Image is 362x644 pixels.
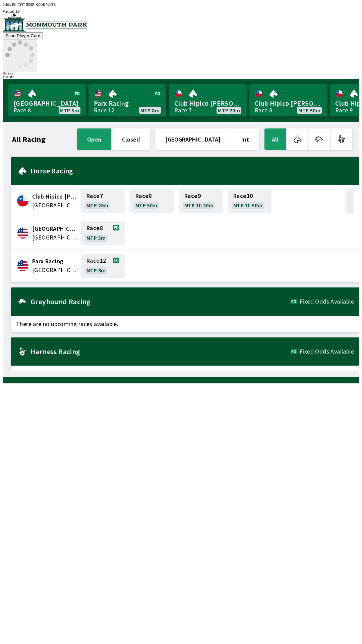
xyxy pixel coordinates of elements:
button: open [77,128,111,150]
span: Race 8 [135,193,152,199]
a: Race8MTP 5m [81,221,125,245]
a: Parx RacingRace 12MTP 8m [88,84,166,116]
span: [GEOGRAPHIC_DATA] [13,99,80,108]
span: There are no upcoming races available. [11,316,359,332]
span: MTP 50m [135,203,158,208]
span: Race 12 [86,258,106,263]
span: Club Hipico [PERSON_NAME] [255,99,322,108]
span: MTP 5m [60,108,79,113]
h2: Harness Racing [31,349,291,354]
h2: Horse Racing [31,168,354,173]
span: United States [32,266,77,274]
span: Race 10 [233,193,253,199]
a: Race12MTP 8m [81,254,125,278]
button: All [264,128,286,150]
span: Fixed Odds Available [300,299,354,304]
a: Club Hipico [PERSON_NAME]Race 8MTP 50m [249,84,327,116]
div: Race 12 [94,108,115,113]
span: Race 9 [184,193,201,199]
span: Parx Racing [94,99,161,108]
a: Club Hipico [PERSON_NAME]Race 7MTP 20m [169,84,247,116]
h1: All Racing [12,137,46,142]
button: Int [231,128,259,150]
a: [GEOGRAPHIC_DATA]Race 8MTP 5m [8,84,86,116]
span: United States [32,233,77,242]
span: MTP 8m [140,108,160,113]
span: Race 7 [86,193,103,199]
div: Version 1.4.0 [3,10,359,13]
span: Parx Racing [32,257,77,266]
span: MTP 1h 20m [184,203,214,208]
button: closed [112,128,150,150]
div: Public ID: [3,3,359,6]
button: [GEOGRAPHIC_DATA] [155,128,231,150]
span: Chile [32,201,77,210]
div: Race 9 [335,108,353,113]
div: $ 100.00 [3,75,359,79]
img: venue logo [3,13,87,32]
button: Scan Player Card [3,32,43,39]
div: Balance [3,71,359,75]
a: Race8MTP 50m [130,189,174,213]
span: There are no upcoming races available. [11,366,359,382]
span: MTP 8m [86,268,106,273]
span: Club Hipico Concepcion [32,192,77,201]
span: MTP 5m [86,235,106,240]
a: Race9MTP 1h 20m [179,189,223,213]
span: Fairmount Park [32,224,77,233]
span: MTP 50m [298,108,320,113]
span: Club Hipico [PERSON_NAME] [174,99,241,108]
span: MTP 1h 50m [233,203,262,208]
span: PYJT-JEMR-KOOR-WHFE [17,3,56,6]
div: Race 7 [174,108,192,113]
a: Race7MTP 20m [81,189,125,213]
span: Race 8 [86,225,103,231]
span: MTP 20m [218,108,240,113]
div: Race 8 [13,108,31,113]
a: Race10MTP 1h 50m [228,189,271,213]
span: MTP 20m [86,203,109,208]
span: Fixed Odds Available [300,349,354,354]
div: Race 8 [255,108,272,113]
h2: Greyhound Racing [31,299,291,304]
